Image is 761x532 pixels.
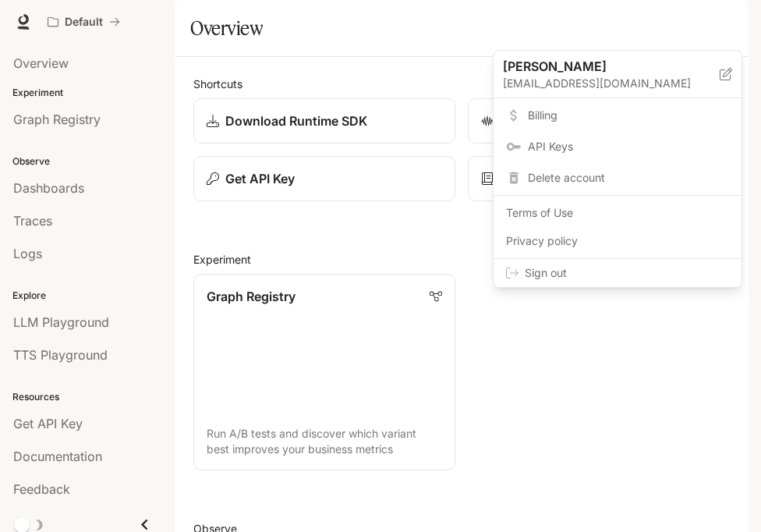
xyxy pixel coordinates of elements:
span: Sign out [525,265,729,281]
p: [PERSON_NAME] [503,57,695,76]
a: Terms of Use [497,199,738,227]
span: Privacy policy [506,233,729,249]
div: [PERSON_NAME][EMAIL_ADDRESS][DOMAIN_NAME] [494,51,742,98]
span: API Keys [528,139,729,154]
div: Sign out [494,259,742,287]
span: Delete account [528,170,729,186]
span: Terms of Use [506,205,729,221]
a: Privacy policy [497,227,738,255]
span: Billing [528,108,729,123]
a: Billing [497,101,738,129]
a: API Keys [497,133,738,161]
p: [EMAIL_ADDRESS][DOMAIN_NAME] [503,76,720,91]
div: Delete account [497,164,738,192]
